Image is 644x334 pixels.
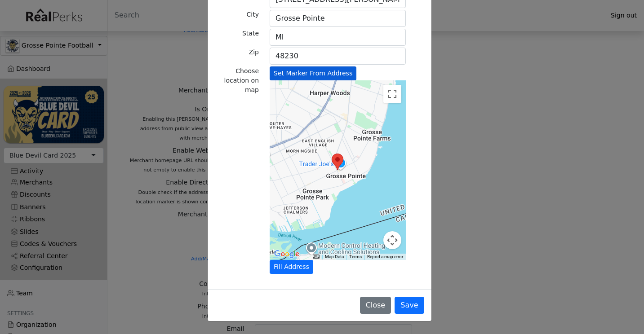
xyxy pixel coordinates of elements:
label: Zip [249,48,259,57]
label: City [247,10,259,19]
button: Set Marker From Address [270,66,356,80]
img: Google [272,248,302,260]
button: Map camera controls [383,231,401,249]
a: Report a map error [367,254,403,259]
button: Toggle fullscreen view [383,85,401,103]
button: Keyboard shortcuts [313,254,319,260]
label: Choose location on map [215,66,259,95]
a: Open this area in Google Maps (opens a new window) [272,248,302,260]
button: Map Data [325,254,344,260]
a: Terms (opens in new tab) [349,254,362,259]
button: Save [395,297,424,314]
label: State [242,29,259,38]
button: Fill Address [270,260,313,274]
button: Close [360,297,391,314]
